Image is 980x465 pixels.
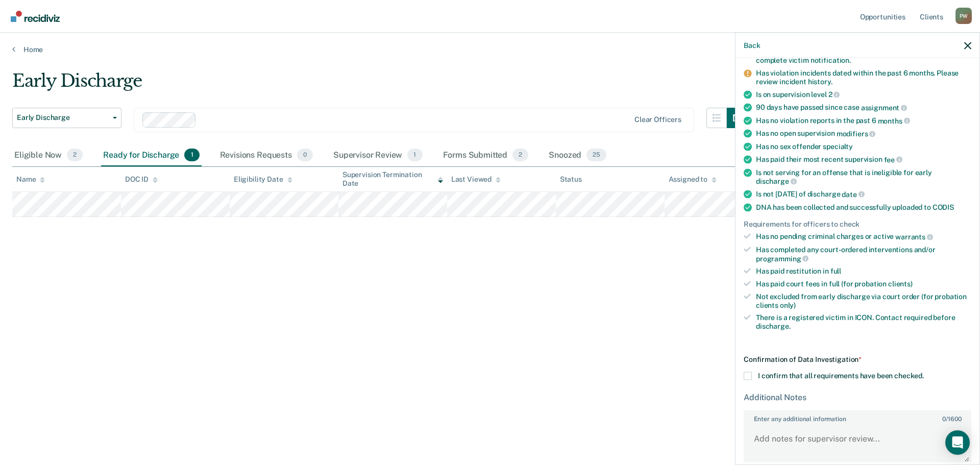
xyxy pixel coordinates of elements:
span: 2 [828,90,840,99]
a: Home [12,45,968,54]
div: Supervisor Review [331,144,425,167]
span: 0 [942,415,946,423]
span: fee [884,155,902,163]
div: Name [16,175,45,184]
span: I confirm that all requirements have been checked. [758,371,924,379]
span: discharge. [756,322,791,330]
span: specialty [823,142,853,150]
div: DOC ID [125,175,158,184]
div: P W [955,8,972,24]
div: Ready for Discharge [101,144,201,167]
span: 2 [67,149,83,162]
span: discharge [756,177,797,185]
button: Back [744,41,760,50]
span: 25 [586,149,606,162]
div: Snoozed [547,144,608,167]
div: Is not serving for an offense that is ineligible for early [756,168,971,185]
span: warrants [895,233,933,241]
div: Has no pending criminal charges or active [756,232,971,241]
div: Supervision Termination Date [342,170,443,188]
div: Status [560,175,582,184]
div: Last Viewed [451,175,501,184]
button: Profile dropdown button [955,8,972,24]
div: There is a registered victim in ICON. Contact required before [756,313,971,331]
div: Has paid court fees in full (for probation [756,280,971,288]
span: CODIS [933,203,954,211]
div: Requirements for officers to check [744,219,971,228]
div: Confirmation of Data Investigation [744,355,971,364]
span: full [830,267,841,275]
div: Clear officers [634,115,681,124]
div: Is on supervision level [756,90,971,99]
div: Eligibility Date [234,175,292,184]
div: Has completed any court-ordered interventions and/or [756,245,971,262]
span: / 1600 [942,415,961,423]
div: Is not [DATE] of discharge [756,189,971,199]
div: Additional Notes [744,392,971,402]
span: months [878,116,910,125]
img: Recidiviz [11,11,60,22]
span: 1 [184,149,199,162]
div: DNA has been collected and successfully uploaded to [756,203,971,211]
span: only) [780,301,796,309]
div: Has violation incidents dated within the past 6 months. Please review incident history. [756,68,971,86]
span: modifiers [837,130,876,138]
div: Open Intercom Messenger [945,430,970,455]
span: Early Discharge [17,113,109,122]
div: Has no violation reports in the past 6 [756,116,971,125]
div: Not excluded from early discharge via court order (for probation clients [756,292,971,309]
div: Forms Submitted [441,144,531,167]
div: Revisions Requests [218,144,315,167]
span: programming [756,254,808,262]
div: Eligible Now [12,144,85,167]
div: Has no open supervision [756,129,971,138]
span: 0 [297,149,313,162]
div: Has no sex offender [756,142,971,151]
div: 90 days have passed since case [756,103,971,112]
label: Enter any additional information [745,411,970,423]
div: Has paid restitution in [756,267,971,276]
span: assignment [861,103,907,111]
span: 2 [512,149,528,162]
span: 1 [407,149,422,162]
span: clients) [888,280,913,288]
div: Assigned to [669,175,717,184]
div: Early Discharge [12,70,747,100]
div: Has paid their most recent supervision [756,155,971,164]
span: date [842,190,864,198]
